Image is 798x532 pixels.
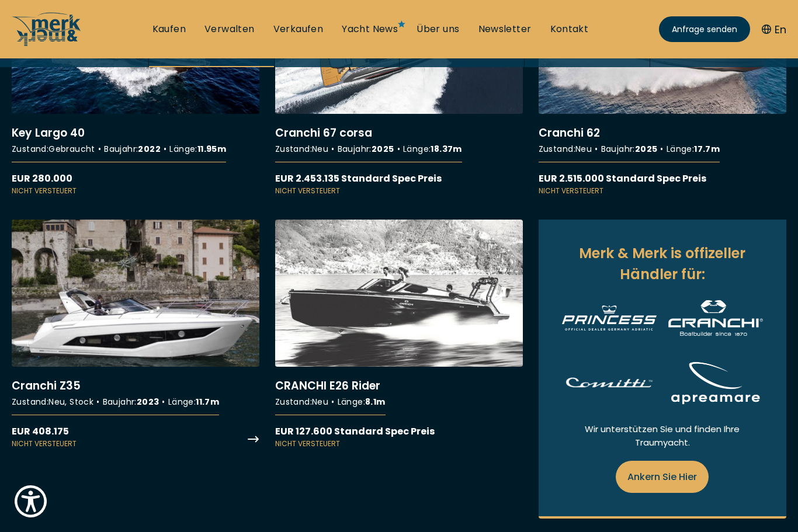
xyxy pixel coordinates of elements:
[672,23,737,36] span: Anfrage senden
[204,23,255,36] a: Verwalten
[562,376,657,391] img: Comitti
[275,220,523,449] a: More details aboutCRANCHI E26 Rider
[273,23,324,36] a: Verkaufen
[616,461,709,493] a: Ankern Sie Hier
[627,470,697,484] span: Ankern Sie Hier
[762,22,786,37] button: En
[478,23,532,36] a: Newsletter
[668,359,763,407] img: Apreamare
[152,23,186,36] a: Kaufen
[659,16,750,42] a: Anfrage senden
[12,482,50,520] button: Show Accessibility Preferences
[562,422,763,449] p: Wir unterstützen Sie und finden Ihre Traumyacht.
[12,220,259,449] a: More details aboutCranchi Z35
[550,23,589,36] a: Kontakt
[562,243,763,285] h2: Merk & Merk is offizeller Händler für:
[668,300,763,336] img: Cranchi
[562,305,657,330] img: Princess Yachts
[342,23,398,36] a: Yacht News
[417,23,459,36] a: Über uns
